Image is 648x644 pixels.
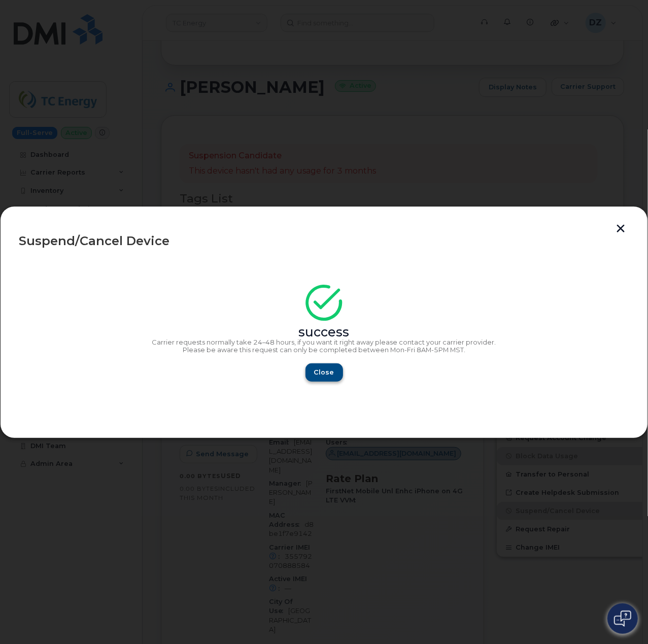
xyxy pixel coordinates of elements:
[614,611,631,627] img: Open chat
[19,346,629,354] p: Please be aware this request can only be completed between Mon-Fri 8AM-5PM MST.
[314,367,334,377] span: Close
[19,338,629,347] p: Carrier requests normally take 24–48 hours, if you want it right away please contact your carrier...
[19,328,629,336] div: success
[19,235,629,247] div: Suspend/Cancel Device
[305,363,343,382] button: Close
